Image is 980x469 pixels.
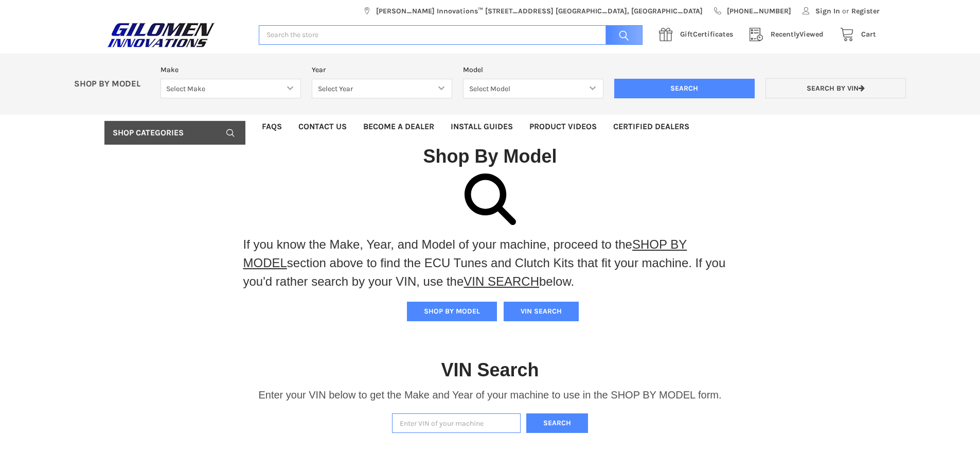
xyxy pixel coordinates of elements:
a: Product Videos [521,115,605,138]
button: Search [526,413,588,433]
span: Certificates [680,30,733,39]
p: Enter your VIN below to get the Make and Year of your machine to use in the SHOP BY MODEL form. [258,387,721,403]
a: Cart [834,28,876,41]
p: SHOP BY MODEL [69,79,155,90]
h1: Shop By Model [104,145,876,168]
a: Install Guides [442,115,521,138]
input: Search [614,79,755,98]
a: VIN SEARCH [464,274,539,288]
span: Sign In [815,6,840,16]
label: Make [161,64,301,75]
input: Search [600,25,643,45]
span: Gift [680,30,693,39]
p: If you know the Make, Year, and Model of your machine, proceed to the section above to find the E... [243,235,737,291]
a: Become a Dealer [355,115,442,138]
a: Contact Us [290,115,355,138]
span: Recently [771,30,799,39]
a: Search by VIN [765,78,906,98]
span: Cart [861,30,876,39]
span: Viewed [771,30,824,39]
span: [PERSON_NAME] Innovations™ [STREET_ADDRESS] [GEOGRAPHIC_DATA], [GEOGRAPHIC_DATA] [376,6,703,16]
a: Certified Dealers [605,115,698,138]
label: Model [463,64,603,75]
a: FAQs [254,115,290,138]
a: RecentlyViewed [744,28,834,41]
button: VIN SEARCH [504,302,579,321]
a: GiftCertificates [653,28,744,41]
a: Shop Categories [104,121,245,145]
a: GILOMEN INNOVATIONS [104,22,248,48]
img: GILOMEN INNOVATIONS [104,22,218,48]
input: Enter VIN of your machine [392,413,521,433]
button: SHOP BY MODEL [407,302,497,321]
input: Search the store [259,25,643,45]
label: Year [312,64,452,75]
span: [PHONE_NUMBER] [727,6,791,16]
a: SHOP BY MODEL [243,237,687,270]
h1: VIN Search [441,358,539,381]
